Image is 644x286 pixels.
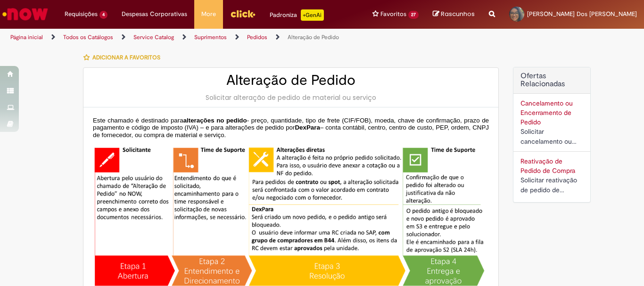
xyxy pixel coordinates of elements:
[93,117,183,124] span: Este chamado é destinado para
[230,7,256,21] img: click_logo_yellow_360x200.png
[99,11,107,19] span: 4
[201,9,216,19] span: More
[63,33,113,41] a: Todos os Catálogos
[513,67,591,203] div: Ofertas Relacionadas
[1,5,50,24] img: ServiceNow
[92,54,160,61] span: Adicionar a Favoritos
[270,9,324,21] div: Padroniza
[122,9,187,19] span: Despesas Corporativas
[520,72,583,89] h2: Ofertas Relacionadas
[520,99,573,126] a: Cancelamento ou Encerramento de Pedido
[133,33,174,41] a: Service Catalog
[301,9,324,21] p: +GenAi
[7,29,422,46] ul: Trilhas de página
[247,33,267,41] a: Pedidos
[288,33,339,41] a: Alteração de Pedido
[520,175,583,195] div: Solicitar reativação de pedido de compra cancelado ou bloqueado.
[10,33,43,41] a: Página inicial
[441,9,475,18] span: Rascunhos
[93,117,489,131] span: - preço, quantidade, tipo de frete (CIF/FOB), moeda, chave de confirmação, prazo de pagamento e c...
[520,157,575,175] a: Reativação de Pedido de Compra
[527,10,637,18] span: [PERSON_NAME] Dos [PERSON_NAME]
[380,9,406,19] span: Favoritos
[83,48,165,67] button: Adicionar a Favoritos
[295,124,320,131] span: DexPara
[520,127,583,147] div: Solicitar cancelamento ou encerramento de Pedido.
[194,33,227,41] a: Suprimentos
[408,11,419,19] span: 27
[93,73,489,88] h2: Alteração de Pedido
[65,9,98,19] span: Requisições
[183,117,247,124] span: alterações no pedido
[93,124,489,139] span: – conta contábil, centro, centro de custo, PEP, ordem, CNPJ de fornecedor, ou compra de material ...
[93,93,489,102] div: Solicitar alteração de pedido de material ou serviço
[433,10,475,19] a: Rascunhos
